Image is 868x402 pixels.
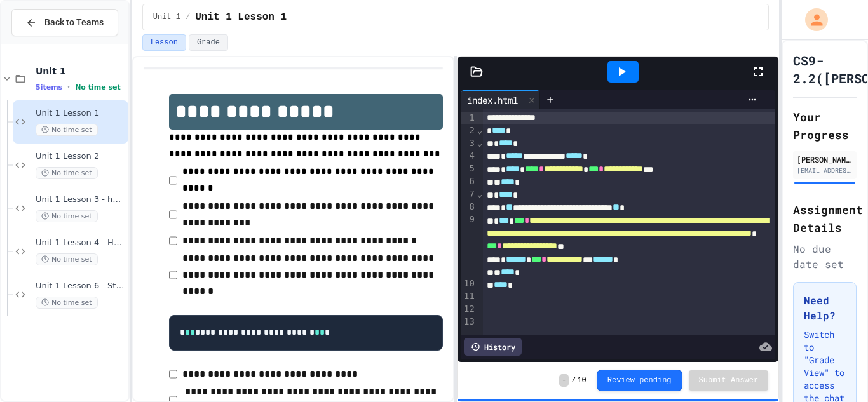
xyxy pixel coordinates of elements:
[36,194,126,205] span: Unit 1 Lesson 3 - heading and paragraph tags
[461,150,477,163] div: 4
[461,90,540,109] div: index.html
[36,167,98,179] span: No time set
[189,34,228,51] button: Grade
[793,241,857,272] div: No due date set
[464,338,522,356] div: History
[142,34,186,51] button: Lesson
[36,124,98,136] span: No time set
[793,108,857,144] h2: Your Progress
[461,124,477,137] div: 2
[36,108,126,119] span: Unit 1 Lesson 1
[461,290,477,303] div: 11
[11,9,118,36] button: Back to Teams
[559,374,569,387] span: -
[797,166,853,175] div: [EMAIL_ADDRESS][DOMAIN_NAME]
[36,151,126,162] span: Unit 1 Lesson 2
[477,125,483,135] span: Fold line
[461,303,477,316] div: 12
[797,154,853,165] div: [PERSON_NAME]
[75,83,121,91] span: No time set
[763,296,855,350] iframe: chat widget
[44,16,104,29] span: Back to Teams
[36,65,126,77] span: Unit 1
[461,188,477,201] div: 7
[461,175,477,188] div: 6
[461,137,477,150] div: 3
[36,83,62,91] span: 5 items
[815,351,855,389] iframe: chat widget
[461,316,477,328] div: 13
[792,5,831,34] div: My Account
[461,112,477,124] div: 1
[36,297,98,309] span: No time set
[461,213,477,277] div: 9
[36,281,126,291] span: Unit 1 Lesson 6 - Station 1 Build
[689,370,769,391] button: Submit Answer
[36,210,98,222] span: No time set
[461,93,524,107] div: index.html
[571,375,576,385] span: /
[461,201,477,213] div: 8
[477,138,483,148] span: Fold line
[461,163,477,175] div: 5
[36,253,98,265] span: No time set
[804,293,846,323] h3: Need Help?
[36,238,126,248] span: Unit 1 Lesson 4 - Headlines Lab
[153,12,180,22] span: Unit 1
[699,375,759,385] span: Submit Answer
[186,12,190,22] span: /
[577,375,586,385] span: 10
[67,82,70,92] span: •
[461,278,477,290] div: 10
[195,10,287,25] span: Unit 1 Lesson 1
[597,370,682,391] button: Review pending
[793,201,857,236] h2: Assignment Details
[477,189,483,199] span: Fold line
